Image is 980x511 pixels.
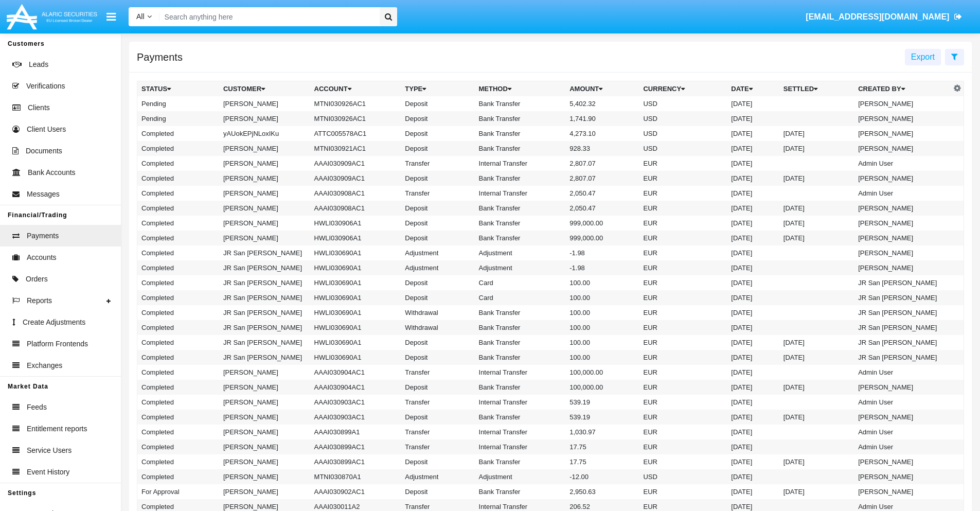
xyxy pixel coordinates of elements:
[639,216,727,231] td: EUR
[565,425,639,439] td: 1,030.97
[727,320,779,335] td: [DATE]
[137,305,219,320] td: Completed
[26,274,48,285] span: Orders
[401,425,474,439] td: Transfer
[219,439,310,454] td: [PERSON_NAME]
[639,469,727,484] td: USD
[727,141,779,156] td: [DATE]
[401,81,474,97] th: Type
[639,335,727,350] td: EUR
[310,126,401,141] td: ATTC005578AC1
[854,439,951,454] td: Admin User
[310,216,401,231] td: HWLI030906A1
[475,410,566,425] td: Bank Transfer
[137,81,219,97] th: Status
[401,126,474,141] td: Deposit
[565,320,639,335] td: 100.00
[159,7,376,26] input: Search
[137,275,219,290] td: Completed
[137,186,219,201] td: Completed
[779,126,854,141] td: [DATE]
[639,380,727,395] td: EUR
[310,305,401,320] td: HWLI030690A1
[475,231,566,245] td: Bank Transfer
[475,350,566,365] td: Bank Transfer
[23,317,85,328] span: Create Adjustments
[310,320,401,335] td: HWLI030690A1
[854,260,951,275] td: [PERSON_NAME]
[565,484,639,499] td: 2,950.63
[475,395,566,410] td: Internal Transfer
[475,156,566,171] td: Internal Transfer
[639,156,727,171] td: EUR
[854,380,951,395] td: [PERSON_NAME]
[565,231,639,245] td: 999,000.00
[565,395,639,410] td: 539.19
[401,454,474,469] td: Deposit
[727,410,779,425] td: [DATE]
[639,231,727,245] td: EUR
[310,365,401,380] td: AAAI030904AC1
[137,231,219,245] td: Completed
[219,410,310,425] td: [PERSON_NAME]
[310,111,401,126] td: MTNI030926AC1
[639,425,727,439] td: EUR
[854,320,951,335] td: JR San [PERSON_NAME]
[310,484,401,499] td: AAAI030902AC1
[639,350,727,365] td: EUR
[310,395,401,410] td: AAAI030903AC1
[854,126,951,141] td: [PERSON_NAME]
[779,484,854,499] td: [DATE]
[137,365,219,380] td: Completed
[310,156,401,171] td: AAAI030909AC1
[639,410,727,425] td: EUR
[727,335,779,350] td: [DATE]
[854,365,951,380] td: Admin User
[565,81,639,97] th: Amount
[854,484,951,499] td: [PERSON_NAME]
[727,275,779,290] td: [DATE]
[727,439,779,454] td: [DATE]
[639,111,727,126] td: USD
[219,260,310,275] td: JR San [PERSON_NAME]
[854,350,951,365] td: JR San [PERSON_NAME]
[137,216,219,231] td: Completed
[401,201,474,216] td: Deposit
[475,216,566,231] td: Bank Transfer
[475,439,566,454] td: Internal Transfer
[219,126,310,141] td: yAUokEPjNLoxIKu
[727,216,779,231] td: [DATE]
[27,124,66,135] span: Client Users
[137,201,219,216] td: Completed
[5,2,99,32] img: Logo image
[639,275,727,290] td: EUR
[137,410,219,425] td: Completed
[137,350,219,365] td: Completed
[727,156,779,171] td: [DATE]
[310,201,401,216] td: AAAI030908AC1
[219,469,310,484] td: [PERSON_NAME]
[565,380,639,395] td: 100,000.00
[27,467,69,478] span: Event History
[137,141,219,156] td: Completed
[779,231,854,245] td: [DATE]
[475,171,566,186] td: Bank Transfer
[401,290,474,305] td: Deposit
[401,216,474,231] td: Deposit
[219,350,310,365] td: JR San [PERSON_NAME]
[565,469,639,484] td: -12.00
[219,216,310,231] td: [PERSON_NAME]
[854,231,951,245] td: [PERSON_NAME]
[639,365,727,380] td: EUR
[310,425,401,439] td: AAAI030899A1
[401,171,474,186] td: Deposit
[565,111,639,126] td: 1,741.90
[854,111,951,126] td: [PERSON_NAME]
[854,216,951,231] td: [PERSON_NAME]
[565,350,639,365] td: 100.00
[310,350,401,365] td: HWLI030690A1
[137,171,219,186] td: Completed
[727,380,779,395] td: [DATE]
[639,186,727,201] td: EUR
[310,245,401,260] td: HWLI030690A1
